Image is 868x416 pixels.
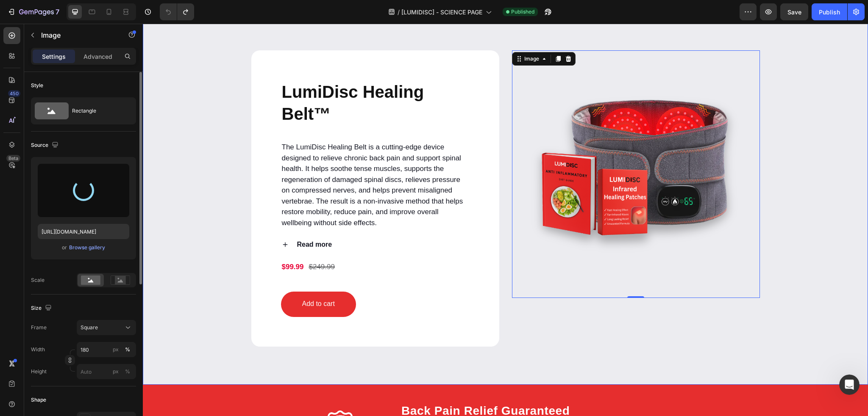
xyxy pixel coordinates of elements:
[83,52,112,61] p: Advanced
[819,8,840,17] div: Publish
[165,236,193,251] div: $249.99
[122,366,133,377] button: px
[111,366,121,377] button: %
[7,63,139,164] div: Besides, it was a pleasure working with you so far, and we appreciate your business🌹! Taking a ch...
[780,3,808,20] button: Save
[31,82,43,89] div: Style
[31,276,45,284] div: Scale
[31,140,60,151] div: Source
[41,8,71,14] h1: Operator
[369,27,617,274] img: gempages_575915822975812170-8d399e9d-3892-41aa-bb3d-12764c3d4608.png
[62,242,67,253] span: or
[138,236,162,251] div: $99.99
[138,268,213,293] button: Add to cart
[31,346,45,353] label: Width
[77,342,136,357] input: px%
[812,3,847,20] button: Publish
[77,364,136,379] input: px%
[31,396,46,404] div: Shape
[72,101,124,121] div: Rectangle
[31,368,47,375] label: Height
[31,324,47,331] label: Frame
[8,90,20,97] div: 450
[398,8,400,17] span: /
[7,35,139,62] div: Is there anything else I can help you with, [PERSON_NAME]?
[787,8,801,16] span: Save
[113,346,119,353] div: px
[14,134,132,159] div: It just takes 1-2 minutes but it means a lot to [GEOGRAPHIC_DATA]. It would be greatly appreciated!
[122,344,133,355] button: px
[31,303,53,314] div: Size
[7,182,139,342] div: For now, since the issue on this ticket has been addressed, allow me to conclude this chat for a ...
[7,171,163,182] div: agosto 28
[42,52,66,61] p: Settings
[133,3,149,19] button: Inicio
[56,7,59,17] p: 7
[6,3,22,19] button: go back
[160,3,194,20] div: Undo/Redo
[143,24,868,416] iframe: Design area
[125,346,130,353] div: %
[511,8,534,16] span: Published
[380,31,398,39] div: Image
[14,225,126,248] i: (You are kindly advised to remove the access permission from your end for privacy purposes)
[6,155,20,162] div: Beta
[149,3,164,19] div: Cerrar
[14,122,80,129] a: [URL][DOMAIN_NAME]
[14,187,132,220] div: For now, since the issue on this ticket has been addressed, allow me to conclude this chat for a ...
[839,375,860,395] iframe: Intercom live chat
[258,380,554,407] h2: Back Pain Relief Guaranteed Or your Money Back.
[159,274,192,287] div: Add to cart
[14,68,132,118] div: Besides, it was a pleasure working with you so far, and we appreciate your business🌹! Taking a ch...
[14,254,132,304] div: For any additional questions or concerns, please don't hesitate to create a new ticket and refer ...
[38,224,129,239] input: https://example.com/image.jpg
[7,63,163,171] div: Tina dice…
[69,243,106,252] button: Browse gallery
[41,30,113,40] p: Image
[111,344,121,355] button: %
[24,5,38,18] img: Profile image for Operator
[154,217,189,224] strong: Read more
[69,244,105,251] div: Browse gallery
[7,182,163,349] div: Tina dice…
[401,8,482,17] span: [LUMIDISC] - SCIENCE PAGE
[77,320,136,335] button: Square
[7,35,163,63] div: Tina dice…
[113,368,119,375] div: px
[14,40,132,57] div: Is there anything else I can help you with, [PERSON_NAME]?
[3,3,63,20] button: 7
[81,324,98,331] span: Square
[125,368,130,375] div: %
